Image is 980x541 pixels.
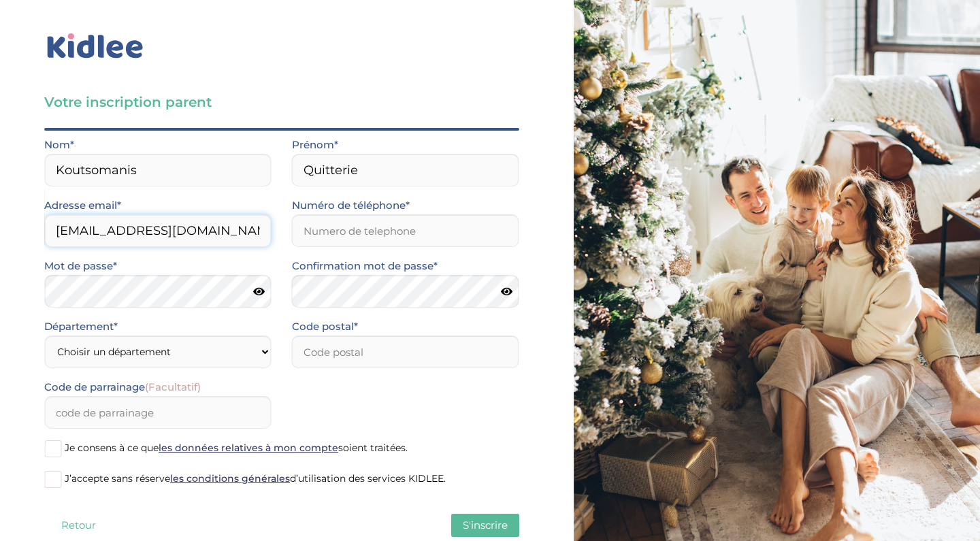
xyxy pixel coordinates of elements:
[145,380,201,393] span: (Facultatif)
[44,318,118,335] label: Département*
[451,514,519,537] button: S'inscrire
[65,442,408,454] span: Je consens à ce que soient traitées.
[463,519,508,531] span: S'inscrire
[44,31,146,62] img: logo_kidlee_bleu
[292,214,519,247] input: Numero de telephone
[170,472,290,485] a: les conditions générales
[44,257,117,275] label: Mot de passe*
[292,154,519,186] input: Prénom
[44,378,201,396] label: Code de parrainage
[292,318,358,335] label: Code postal*
[44,214,272,247] input: Email
[65,472,446,485] span: J’accepte sans réserve d’utilisation des services KIDLEE.
[44,514,112,537] button: Retour
[44,154,272,186] input: Nom
[44,197,121,214] label: Adresse email*
[292,136,338,154] label: Prénom*
[292,197,410,214] label: Numéro de téléphone*
[292,335,519,368] input: Code postal
[44,93,519,112] h3: Votre inscription parent
[159,442,338,454] a: les données relatives à mon compte
[292,257,438,275] label: Confirmation mot de passe*
[44,396,272,429] input: code de parrainage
